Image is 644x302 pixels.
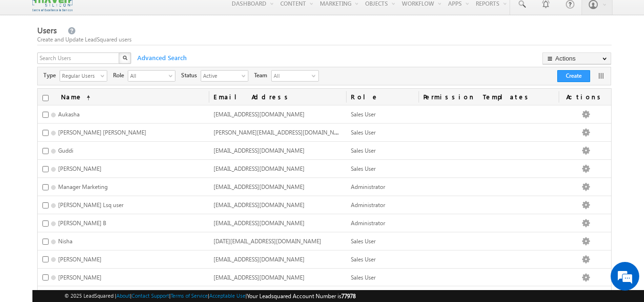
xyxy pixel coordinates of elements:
span: Users [37,25,57,36]
span: Your Leadsquared Account Number is [247,292,356,300]
a: Acceptable Use [209,292,245,299]
span: [PERSON_NAME] [58,274,102,281]
span: Actions [559,89,612,105]
span: Role [113,71,128,80]
span: [PERSON_NAME] B [58,219,106,227]
span: [EMAIL_ADDRESS][DOMAIN_NAME] [214,147,305,154]
span: [EMAIL_ADDRESS][DOMAIN_NAME] [214,111,305,118]
span: Team [254,71,271,80]
a: About [116,292,130,299]
a: Name [56,89,95,105]
span: Sales User [351,256,376,263]
span: [DATE][EMAIL_ADDRESS][DOMAIN_NAME] [214,238,321,245]
a: Contact Support [132,292,169,299]
span: [EMAIL_ADDRESS][DOMAIN_NAME] [214,256,305,263]
span: Regular Users [60,71,99,80]
span: [PERSON_NAME] [58,165,102,172]
span: Sales User [351,147,376,154]
em: Start Chat [130,234,173,247]
span: [EMAIL_ADDRESS][DOMAIN_NAME] [214,274,305,281]
span: [PERSON_NAME] [PERSON_NAME] [58,129,146,136]
span: [EMAIL_ADDRESS][DOMAIN_NAME] [214,165,305,172]
span: Sales User [351,129,376,136]
span: Administrator [351,219,385,227]
span: 77978 [341,292,356,300]
span: [PERSON_NAME][EMAIL_ADDRESS][DOMAIN_NAME] [214,128,348,136]
span: Manager Marketing [58,183,108,190]
span: Administrator [351,183,385,190]
button: Create [557,70,590,82]
span: © 2025 LeadSquared | | | | | [64,292,356,301]
span: [EMAIL_ADDRESS][DOMAIN_NAME] [214,219,305,227]
div: Chat with us now [50,50,160,62]
span: Sales User [351,274,376,281]
span: Aukasha [58,111,80,118]
span: [PERSON_NAME] [58,256,102,263]
span: Sales User [351,165,376,172]
span: Administrator [351,201,385,208]
div: Create and Update LeadSquared users [37,35,612,44]
a: Terms of Service [171,292,208,299]
span: Nisha [58,238,72,245]
a: Email Address [209,89,346,105]
span: Active [201,71,240,80]
img: Search [123,55,127,60]
span: Guddi [58,147,73,154]
span: Advanced Search [133,53,190,62]
textarea: Type your message and hit 'Enter' [12,88,174,226]
span: (sorted ascending) [82,94,90,102]
button: Actions [542,52,611,64]
span: Sales User [351,238,376,245]
div: Minimize live chat window [156,5,179,28]
span: select [101,73,108,78]
span: [EMAIL_ADDRESS][DOMAIN_NAME] [214,183,305,190]
a: Role [346,89,419,105]
span: All [272,71,310,81]
span: All [128,71,167,80]
span: [EMAIL_ADDRESS][DOMAIN_NAME] [214,201,305,208]
span: Permission Templates [419,89,559,105]
span: Status [181,71,201,80]
span: select [169,73,176,78]
span: [PERSON_NAME] Lsq user [58,201,123,208]
span: Type [43,71,60,80]
img: d_60004797649_company_0_60004797649 [16,50,40,62]
span: select [242,73,249,78]
input: Search Users [37,52,120,64]
span: Sales User [351,111,376,118]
